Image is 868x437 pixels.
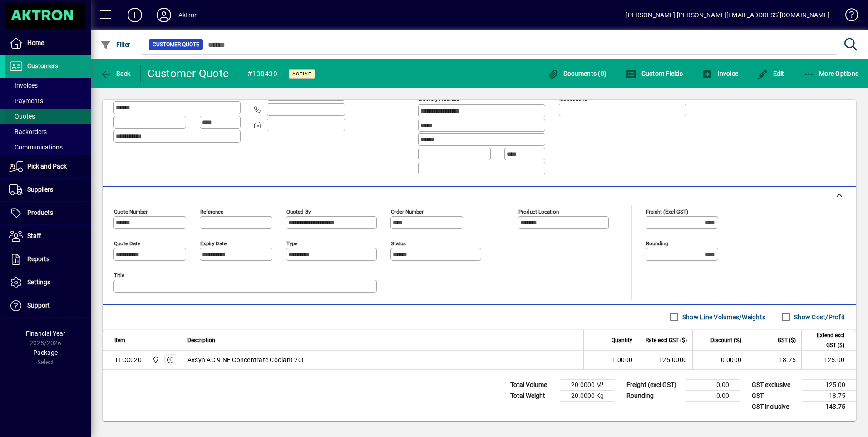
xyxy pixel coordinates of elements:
span: Active [292,71,311,77]
button: More Options [801,65,861,82]
button: Profile [149,7,178,23]
mat-label: Rounding [646,240,668,246]
mat-label: Product location [518,208,559,214]
span: Pick and Pack [27,163,67,170]
a: Quotes [5,109,91,124]
mat-label: Reference [200,208,223,214]
td: 0.0000 [692,351,747,369]
td: GST [747,390,802,401]
button: Invoice [700,65,740,82]
a: Products [5,202,91,224]
td: 18.75 [747,351,801,369]
span: Axsyn AC-9 NF Concentrate Coolant 20L [187,355,306,364]
span: Suppliers [27,186,53,193]
td: Total Weight [506,390,560,401]
span: Edit [757,70,784,77]
td: 143.75 [802,401,856,412]
span: Support [27,302,50,309]
a: Payments [5,93,91,109]
div: Aktron [178,8,198,22]
span: Settings [27,278,50,286]
span: Financial Year [26,330,65,337]
a: View on map [533,86,547,101]
span: Discount (%) [710,335,741,345]
span: Payments [9,97,43,104]
span: Customer Quote [153,40,199,49]
span: Quotes [9,113,35,120]
span: Package [33,349,58,356]
span: Customers [27,62,58,70]
mat-label: Quote date [114,240,140,246]
a: Support [5,294,91,317]
td: Rounding [622,390,686,401]
div: 125.0000 [644,355,687,364]
span: Backorders [9,128,47,135]
span: Invoices [9,82,38,89]
a: Communications [5,139,91,155]
a: Settings [5,271,91,294]
app-page-header-button: Back [91,65,141,82]
mat-label: Status [391,240,406,246]
span: Quantity [612,335,632,345]
span: Central [150,355,160,365]
td: 20.0000 Kg [560,390,615,401]
label: Show Cost/Profit [792,313,845,322]
a: Invoices [5,78,91,93]
span: Documents (0) [547,70,607,77]
span: Rate excl GST ($) [646,335,687,345]
td: GST inclusive [747,401,802,412]
a: Knowledge Base [838,2,857,31]
span: Back [100,70,131,77]
a: Suppliers [5,179,91,201]
div: 1TCC020 [114,355,142,364]
span: Invoice [702,70,738,77]
mat-label: Order number [391,208,424,214]
div: Customer Quote [148,66,229,81]
td: 125.00 [801,351,856,369]
span: GST ($) [778,335,796,345]
label: Show Line Volumes/Weights [681,313,765,322]
span: Custom Fields [626,70,683,77]
div: [PERSON_NAME] [PERSON_NAME][EMAIL_ADDRESS][DOMAIN_NAME] [626,8,829,22]
span: Description [187,335,215,345]
span: Products [27,209,53,216]
a: Reports [5,248,91,271]
button: Filter [98,36,133,53]
span: Reports [27,255,49,263]
td: 125.00 [802,379,856,390]
td: 0.00 [686,379,740,390]
a: Backorders [5,124,91,139]
span: Item [114,335,125,345]
mat-label: Type [286,240,297,246]
mat-label: Expiry date [200,240,227,246]
div: #138430 [247,67,277,81]
td: GST exclusive [747,379,802,390]
span: Filter [100,41,131,48]
a: Home [5,32,91,55]
button: Edit [755,65,787,82]
button: Add [120,7,149,23]
span: Communications [9,144,63,151]
span: 1.0000 [612,355,633,364]
button: Custom Fields [623,65,685,82]
mat-label: Quoted by [286,208,311,214]
td: 18.75 [802,390,856,401]
td: 20.0000 M³ [560,379,615,390]
a: Staff [5,225,91,248]
span: Staff [27,232,41,239]
button: Documents (0) [545,65,609,82]
mat-label: Title [114,272,124,278]
span: More Options [804,70,859,77]
span: Home [27,39,44,46]
a: Pick and Pack [5,155,91,178]
span: Extend excl GST ($) [807,330,844,350]
td: Total Volume [506,379,560,390]
mat-label: Quote number [114,208,148,214]
td: Freight (excl GST) [622,379,686,390]
mat-label: Freight (excl GST) [646,208,688,214]
button: Back [98,65,133,82]
td: 0.00 [686,390,740,401]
